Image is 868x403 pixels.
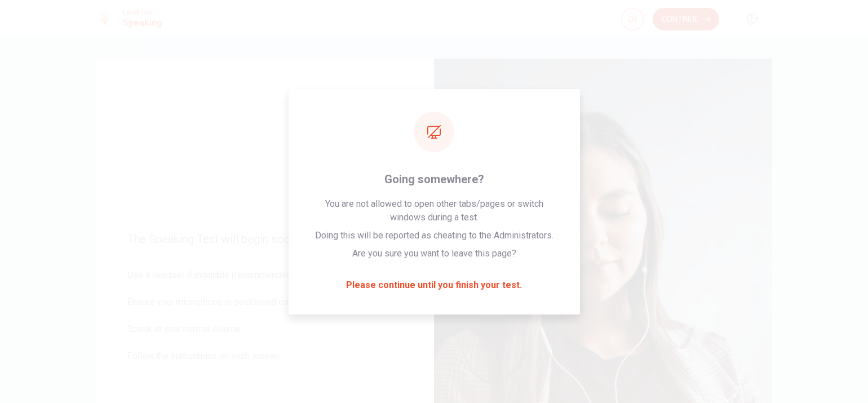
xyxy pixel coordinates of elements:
span: The Speaking Test will begin soon. [127,232,402,246]
span: Level Test [123,8,162,16]
button: Continue [653,8,719,30]
span: Use a headset if available (recommended for best audio quality). Ensure your microphone is positi... [127,268,402,377]
h1: Speaking [123,16,162,30]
